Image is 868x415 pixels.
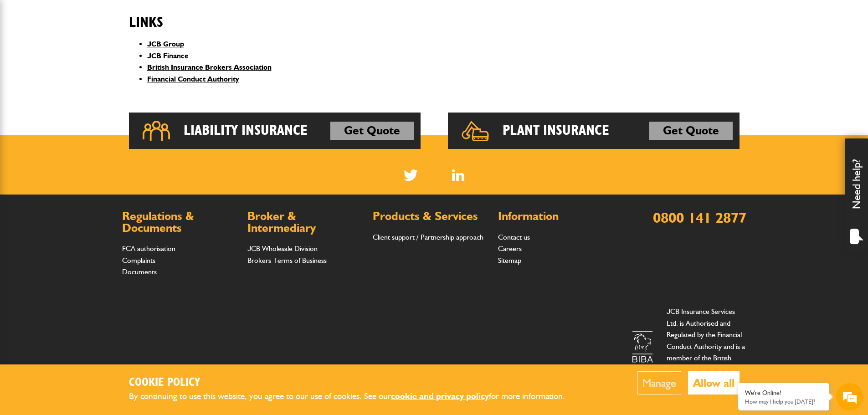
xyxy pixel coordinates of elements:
[124,281,165,293] em: Start Chat
[498,210,614,222] h2: Information
[498,233,530,241] a: Contact us
[122,210,238,234] h2: Regulations & Documents
[147,63,272,72] a: British Insurance Brokers Association
[373,210,489,222] h2: Products & Services
[745,398,822,405] p: How may I help you today?
[452,169,464,181] img: Linked In
[845,138,868,252] div: Need help?
[129,376,580,390] h2: Cookie Policy
[373,233,483,241] a: Client support / Partnership approach
[147,40,184,48] a: JCB Group
[12,111,166,131] input: Enter your email address
[247,256,327,265] a: Brokers Terms of Business
[688,371,740,395] button: Allow all
[649,122,733,140] a: Get Quote
[653,209,746,226] a: 0800 141 2877
[667,306,746,387] p: JCB Insurance Services Ltd. is Authorised and Regulated by the Financial Conduct Authority and is...
[129,389,580,404] p: By continuing to use this website, you agree to our use of cookies. See our for more information.
[637,371,681,395] button: Manage
[184,122,308,140] h2: Liability Insurance
[147,75,239,83] a: Financial Conduct Authority
[247,210,364,234] h2: Broker & Intermediary
[247,244,318,253] a: JCB Wholesale Division
[330,122,414,140] a: Get Quote
[47,51,153,63] div: Chat with us now
[452,169,464,181] a: LinkedIn
[122,267,157,276] a: Documents
[122,256,155,265] a: Complaints
[498,244,522,253] a: Careers
[745,389,822,397] div: We're Online!
[12,138,166,158] input: Enter your phone number
[147,51,189,60] a: JCB Finance
[498,256,521,265] a: Sitemap
[149,5,171,26] div: Minimize live chat window
[12,84,166,104] input: Enter your last name
[12,165,166,273] textarea: Type your message and hit 'Enter'
[122,244,175,253] a: FCA authorisation
[404,169,418,181] img: Twitter
[15,51,38,63] img: d_20077148190_company_1631870298795_20077148190
[503,122,609,140] h2: Plant Insurance
[391,391,489,401] a: cookie and privacy policy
